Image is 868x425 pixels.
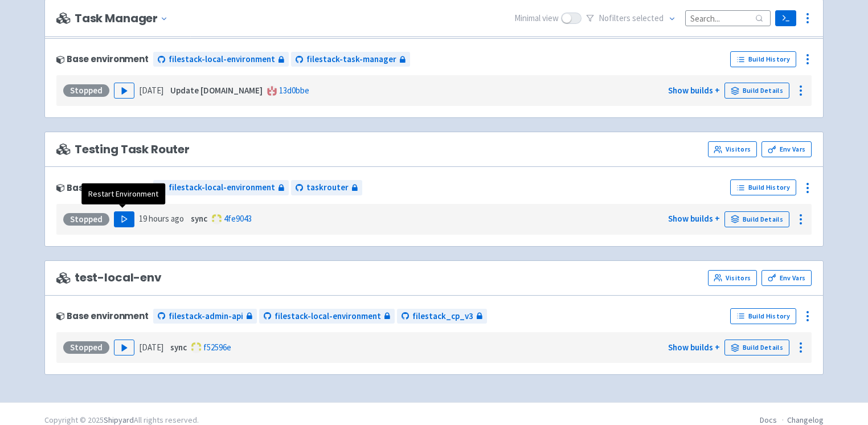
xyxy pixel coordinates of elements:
a: Show builds + [668,342,720,353]
span: filestack_cp_v3 [412,310,473,323]
a: Shipyard [104,415,134,425]
a: Visitors [708,270,757,286]
a: Changelog [787,415,824,425]
div: Stopped [63,84,109,97]
span: filestack-local-environment [169,181,275,194]
button: Play [114,340,134,355]
a: filestack-local-environment [153,180,289,195]
button: Play [114,211,134,227]
a: taskrouter [291,180,362,195]
div: Base environment [56,311,149,321]
time: [DATE] [139,85,163,96]
a: filestack-task-manager [291,52,410,67]
span: Minimal view [514,12,559,25]
a: filestack-local-environment [259,309,395,324]
a: Visitors [708,141,757,157]
span: filestack-local-environment [275,310,381,323]
div: Stopped [63,341,109,354]
span: test-local-env [56,271,162,284]
strong: sync [170,342,187,353]
a: Build History [730,308,796,324]
div: Base environment [56,54,149,64]
time: 19 hours ago [139,213,184,224]
span: Testing Task Router [56,143,190,156]
a: Env Vars [761,270,812,286]
span: taskrouter [306,181,349,194]
a: Build Details [724,340,789,355]
a: filestack_cp_v3 [397,309,487,324]
button: Task Manager [75,12,173,25]
a: Terminal [775,10,796,26]
span: filestack-local-environment [169,53,275,66]
div: Base environment [56,183,149,193]
a: 13d0bbe [279,85,309,96]
a: Show builds + [668,85,720,96]
div: Stopped [63,213,109,226]
a: Build Details [724,211,789,227]
button: Play [114,83,134,99]
a: Docs [760,415,777,425]
span: filestack-task-manager [306,53,396,66]
strong: sync [191,213,207,224]
input: Search... [685,10,771,26]
a: Build History [730,179,796,195]
a: filestack-local-environment [153,52,289,67]
a: Build History [730,51,796,67]
span: selected [632,13,664,23]
span: No filter s [599,12,664,25]
a: f52596e [203,342,231,353]
time: [DATE] [139,342,163,353]
span: filestack-admin-api [169,310,243,323]
a: 4fe9043 [224,213,252,224]
strong: Update [DOMAIN_NAME] [170,85,263,96]
a: Show builds + [668,213,720,224]
a: filestack-admin-api [153,309,257,324]
a: Build Details [724,83,789,99]
a: Env Vars [761,141,812,157]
